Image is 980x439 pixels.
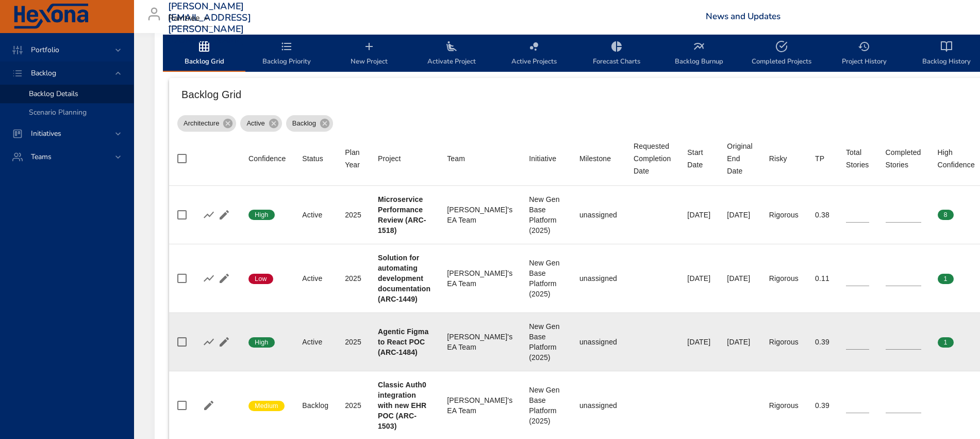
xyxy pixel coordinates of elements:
[286,118,322,129] span: Backlog
[579,337,617,347] div: unassigned
[706,10,780,22] a: News and Updates
[378,152,430,165] span: Project
[23,152,60,162] span: Teams
[378,152,401,165] div: Sort
[201,398,217,413] button: Edit Project Details
[938,210,954,219] span: 8
[769,273,799,284] div: Rigorous
[886,146,921,171] div: Completed Stories
[579,152,611,165] div: Milestone
[687,146,710,171] div: Start Date
[345,337,361,347] div: 2025
[815,210,829,220] div: 0.38
[846,146,869,171] div: Total Stories
[334,40,404,68] span: New Project
[23,45,68,55] span: Portfolio
[248,338,275,347] span: High
[29,107,87,117] span: Scenario Planning
[886,146,921,171] div: Sort
[378,152,401,165] div: Project
[201,271,217,286] button: Show Burnup
[217,334,232,350] button: Edit Project Details
[345,400,361,411] div: 2025
[169,40,239,68] span: Backlog Grid
[769,152,799,165] span: Risky
[815,400,829,411] div: 0.39
[447,395,512,416] div: [PERSON_NAME]'s EA Team
[447,152,465,165] div: Sort
[579,400,617,411] div: unassigned
[248,210,275,219] span: High
[345,146,361,171] div: Sort
[579,210,617,220] div: unassigned
[727,140,752,177] div: Original End Date
[727,140,752,177] div: Sort
[634,140,671,177] div: Sort
[345,146,361,171] div: Plan Year
[687,337,710,347] div: [DATE]
[23,129,70,138] span: Initiatives
[302,152,323,165] div: Sort
[302,337,328,347] div: Active
[252,40,322,68] span: Backlog Priority
[815,152,829,165] span: TP
[168,10,212,27] div: Raintree
[769,210,799,220] div: Rigorous
[23,68,64,78] span: Backlog
[687,273,710,284] div: [DATE]
[529,385,563,426] div: New Gen Base Platform (2025)
[579,152,617,165] span: Milestone
[447,152,465,165] div: Team
[12,4,90,29] img: Hexona
[529,321,563,363] div: New Gen Base Platform (2025)
[529,152,563,165] span: Initiative
[378,195,426,234] b: Microservice Performance Review (ARC-1518)
[29,89,78,99] span: Backlog Details
[687,210,710,220] div: [DATE]
[529,152,556,165] div: Initiative
[248,152,286,165] div: Sort
[769,152,787,165] div: Sort
[302,400,328,411] div: Backlog
[302,273,328,284] div: Active
[815,152,824,165] div: TP
[938,338,954,347] span: 1
[447,332,512,352] div: [PERSON_NAME]'s EA Team
[378,254,430,303] b: Solution for automating development documentation (ARC-1449)
[846,146,869,171] div: Sort
[286,115,333,132] div: Backlog
[248,274,273,284] span: Low
[345,210,361,220] div: 2025
[727,273,752,284] div: [DATE]
[582,40,652,68] span: Forecast Charts
[248,152,286,165] div: Confidence
[579,152,611,165] div: Sort
[815,273,829,284] div: 0.11
[769,337,799,347] div: Rigorous
[529,194,563,236] div: New Gen Base Platform (2025)
[938,146,975,171] div: High Confidence
[815,337,829,347] div: 0.39
[447,205,512,225] div: [PERSON_NAME]'s EA Team
[727,210,752,220] div: [DATE]
[938,274,954,284] span: 1
[177,115,236,132] div: Architecture
[302,152,328,165] span: Status
[815,152,824,165] div: Sort
[499,40,569,68] span: Active Projects
[217,271,232,286] button: Edit Project Details
[579,273,617,284] div: unassigned
[248,401,285,411] span: Medium
[378,327,428,356] b: Agentic Figma to React POC (ARC-1484)
[447,268,512,289] div: [PERSON_NAME]'s EA Team
[769,400,799,411] div: Rigorous
[378,381,426,430] b: Classic Auth0 integration with new EHR POC (ARC-1503)
[634,140,671,177] div: Requested Completion Date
